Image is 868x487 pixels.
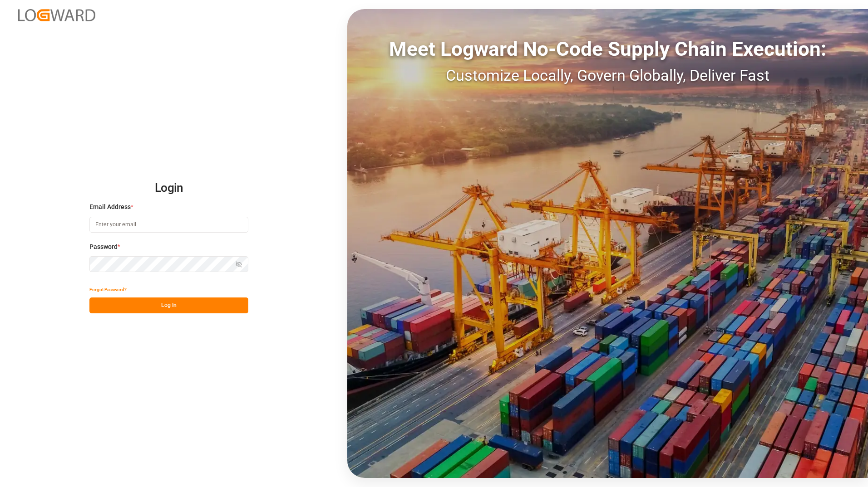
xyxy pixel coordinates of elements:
[89,217,248,233] input: Enter your email
[89,297,248,313] button: Log In
[347,64,868,87] div: Customize Locally, Govern Globally, Deliver Fast
[89,202,131,212] span: Email Address
[18,9,95,21] img: Logward_new_orange.png
[89,282,127,297] button: Forgot Password?
[347,34,868,64] div: Meet Logward No-Code Supply Chain Execution:
[89,174,248,203] h2: Login
[89,242,118,252] span: Password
